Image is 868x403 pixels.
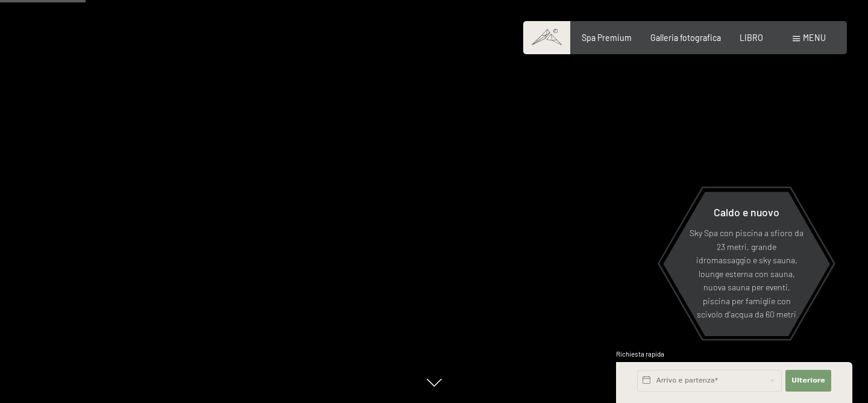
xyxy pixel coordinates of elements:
font: Ulteriore [791,376,825,384]
font: Richiesta rapida [616,350,664,358]
font: Caldo e nuovo [714,205,779,219]
font: Sky Spa con piscina a sfioro da 23 metri, grande idromassaggio e sky sauna, lounge esterna con sa... [690,228,804,319]
button: Ulteriore [785,370,831,392]
font: menu [803,33,826,43]
a: Spa Premium [582,33,632,43]
a: Caldo e nuovo Sky Spa con piscina a sfioro da 23 metri, grande idromassaggio e sky sauna, lounge ... [662,191,831,337]
a: Galleria fotografica [650,33,721,43]
a: LIBRO [740,33,763,43]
